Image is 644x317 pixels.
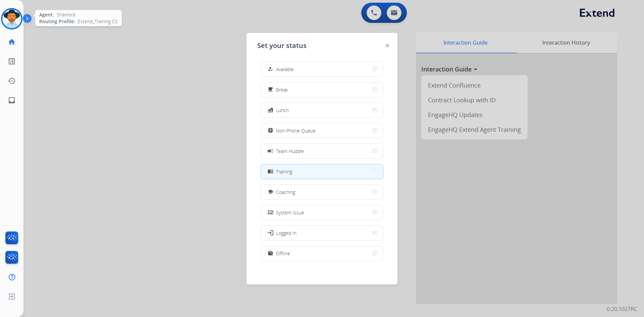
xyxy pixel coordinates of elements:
[8,38,16,46] mat-icon: home
[268,251,273,256] mat-icon: work_off
[276,107,289,114] span: Lunch
[276,127,316,134] span: Non-Phone Queue
[57,11,75,18] span: Shamora
[261,164,383,179] button: Training
[276,168,292,175] span: Training
[261,144,383,158] button: Team Huddle
[261,246,383,261] button: Offline
[276,148,304,155] span: Team Huddle
[276,209,304,216] span: System Issue
[261,226,383,240] button: Logged In
[386,44,389,47] img: close-button
[268,66,273,72] mat-icon: how_to_reg
[268,87,273,93] mat-icon: free_breakfast
[261,205,383,220] button: System Issue
[276,229,297,236] span: Logged In
[39,11,54,18] span: Agent:
[8,77,16,85] mat-icon: history
[8,96,16,104] mat-icon: inbox
[268,189,273,195] mat-icon: school
[267,229,274,236] mat-icon: login
[267,148,274,154] mat-icon: campaign
[268,107,273,113] mat-icon: fastfood
[39,18,75,25] span: Routing Profile:
[276,66,294,73] span: Available
[261,185,383,199] button: Coaching
[8,57,16,65] mat-icon: list_alt
[268,169,273,174] mat-icon: menu_book
[261,123,383,138] button: Non-Phone Queue
[2,9,21,28] img: avatar
[261,103,383,117] button: Lunch
[261,83,383,97] button: Break
[261,62,383,76] button: Available
[276,189,295,196] span: Coaching
[607,305,637,313] p: 0.20.1027RC
[257,41,307,50] span: Set your status
[268,210,273,215] mat-icon: phonelink_off
[276,250,290,257] span: Offline
[268,128,273,134] mat-icon: assignment
[78,18,118,25] span: Extend_Training CS
[276,86,288,93] span: Break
